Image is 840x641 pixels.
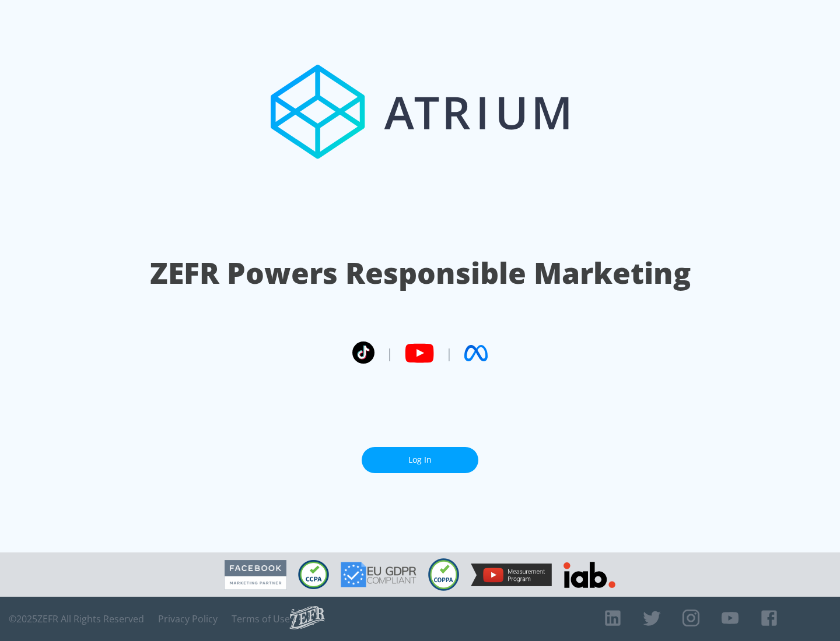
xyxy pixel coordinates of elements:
img: GDPR Compliant [341,562,416,587]
span: | [386,344,393,362]
a: Log In [362,447,478,473]
img: CCPA Compliant [298,560,329,589]
span: © 2025 ZEFR All Rights Reserved [9,613,144,625]
a: Terms of Use [232,613,290,625]
a: Privacy Policy [158,613,218,625]
img: YouTube Measurement Program [471,563,552,586]
img: Facebook Marketing Partner [225,560,286,590]
span: | [446,344,453,362]
img: IAB [563,562,615,588]
img: COPPA Compliant [428,558,459,591]
h1: ZEFR Powers Responsible Marketing [150,253,691,293]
